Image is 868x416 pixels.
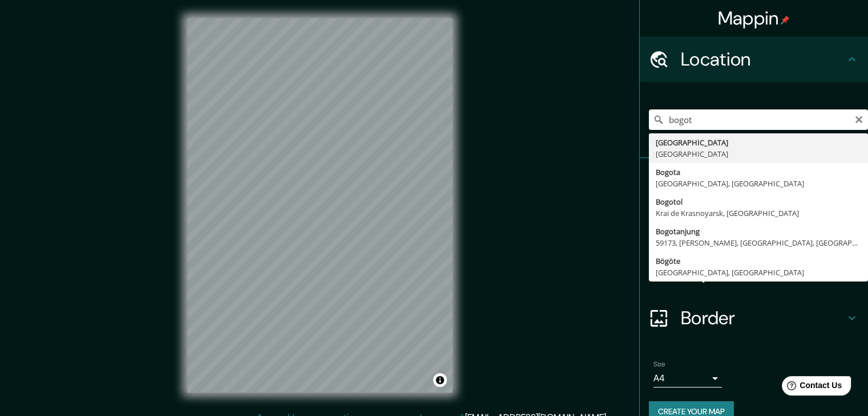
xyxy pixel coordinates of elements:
[656,137,861,148] div: [GEOGRAPHIC_DATA]
[681,48,845,71] h4: Location
[781,15,790,25] img: pin-icon.png
[187,18,453,393] canvas: Map
[766,372,855,403] iframe: Help widget launcher
[640,158,868,204] div: Pins
[653,360,665,369] label: Size
[656,148,861,160] div: [GEOGRAPHIC_DATA]
[718,7,790,30] h4: Mappin
[656,255,861,267] div: Bögöte
[649,109,868,130] input: Pick your city or area
[640,295,868,341] div: Border
[681,307,845,329] h4: Border
[656,178,861,189] div: [GEOGRAPHIC_DATA], [GEOGRAPHIC_DATA]
[656,237,861,248] div: 59173, [PERSON_NAME], [GEOGRAPHIC_DATA], [GEOGRAPHIC_DATA]
[656,196,861,207] div: Bogotol
[656,166,861,178] div: Bogota
[656,267,861,278] div: [GEOGRAPHIC_DATA], [GEOGRAPHIC_DATA]
[433,373,447,387] button: Toggle attribution
[854,113,863,124] button: Clear
[656,226,861,237] div: Bogotanjung
[640,250,868,295] div: Layout
[640,204,868,250] div: Style
[640,36,868,82] div: Location
[681,261,845,284] h4: Layout
[656,207,861,219] div: Krai de Krasnoyarsk, [GEOGRAPHIC_DATA]
[653,369,722,388] div: A4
